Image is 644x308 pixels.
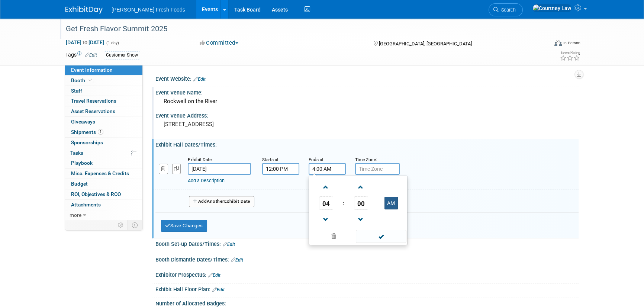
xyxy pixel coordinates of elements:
div: Rockwell on the River [161,96,573,107]
a: Asset Reservations [65,106,142,116]
div: Exhibitor Prospectus: [155,269,579,279]
a: Budget [65,179,142,189]
div: Booth Dismantle Dates/Times: [155,254,579,264]
input: End Time [309,163,346,175]
img: Format-Inperson.png [554,40,562,46]
span: Staff [71,88,82,94]
span: Tasks [70,150,83,156]
span: Budget [71,181,88,187]
small: Ends at: [309,157,325,162]
input: Date [188,163,251,175]
span: Giveaways [71,119,95,125]
span: Event Information [71,67,113,73]
a: Increment Minute [354,177,368,196]
span: Booth [71,77,94,83]
div: Event Format [504,39,580,50]
a: Giveaways [65,117,142,127]
a: Edit [231,257,243,263]
span: Asset Reservations [71,108,115,114]
span: (1 day) [106,41,119,45]
pre: [STREET_ADDRESS] [164,121,323,128]
input: Time Zone [355,163,400,175]
div: Event Rating [560,51,580,55]
small: Starts at: [262,157,280,162]
span: Attachments [71,202,101,208]
td: Toggle Event Tabs [128,220,143,230]
span: Shipments [71,129,103,135]
a: Edit [85,52,97,58]
span: Sponsorships [71,139,103,145]
span: Pick Hour [319,196,333,210]
small: Exhibit Date: [188,157,213,162]
button: AddAnotherExhibit Date [189,196,254,207]
span: Another [207,199,224,204]
a: Booth [65,76,142,86]
span: Misc. Expenses & Credits [71,170,129,176]
span: 1 [98,129,103,135]
a: Event Information [65,65,142,75]
span: Playbook [71,160,93,166]
a: more [65,210,142,220]
img: Courtney Law [532,4,571,12]
div: Event Venue Name: [155,87,579,96]
button: Save Changes [161,220,207,232]
span: ROI, Objectives & ROO [71,191,121,197]
span: Travel Reservations [71,98,116,104]
a: Attachments [65,200,142,210]
td: Tags [65,51,97,60]
a: Decrement Minute [354,210,368,229]
div: Customer Show [104,51,140,59]
span: more [70,212,81,218]
a: Edit [193,77,206,82]
button: AM [384,197,398,209]
a: ROI, Objectives & ROO [65,189,142,199]
span: Search [499,7,516,13]
a: Travel Reservations [65,96,142,106]
a: Edit [212,287,225,292]
a: Edit [223,242,235,247]
a: Misc. Expenses & Credits [65,169,142,179]
div: In-Person [563,40,580,46]
a: Shipments1 [65,127,142,137]
a: Edit [208,273,220,278]
a: Search [489,3,523,16]
a: Decrement Hour [319,210,333,229]
td: : [341,196,345,210]
a: Increment Hour [319,177,333,196]
span: [GEOGRAPHIC_DATA], [GEOGRAPHIC_DATA] [379,41,471,46]
a: Done [355,232,407,242]
i: Booth reservation complete [88,78,92,82]
span: [DATE] [DATE] [65,39,104,46]
small: Time Zone: [355,157,377,162]
a: Add a Description [188,178,225,183]
input: Start Time [262,163,299,175]
div: Exhibit Hall Dates/Times: [155,139,579,148]
td: Personalize Event Tab Strip [115,220,128,230]
img: ExhibitDay [65,6,103,14]
a: Clear selection [310,231,357,242]
button: Committed [197,39,241,47]
a: Playbook [65,158,142,168]
a: Tasks [65,148,142,158]
span: Pick Minute [354,196,368,210]
div: Number of Allocated Badges: [155,298,579,307]
span: [PERSON_NAME] Fresh Foods [112,7,185,13]
a: Sponsorships [65,138,142,148]
div: Booth Set-up Dates/Times: [155,238,579,248]
div: Event Website: [155,73,579,83]
div: Event Venue Address: [155,110,579,119]
div: Get Fresh Flavor Summit 2025 [63,22,537,36]
span: to [81,39,88,45]
div: Exhibit Hall Floor Plan: [155,284,579,293]
a: Staff [65,86,142,96]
